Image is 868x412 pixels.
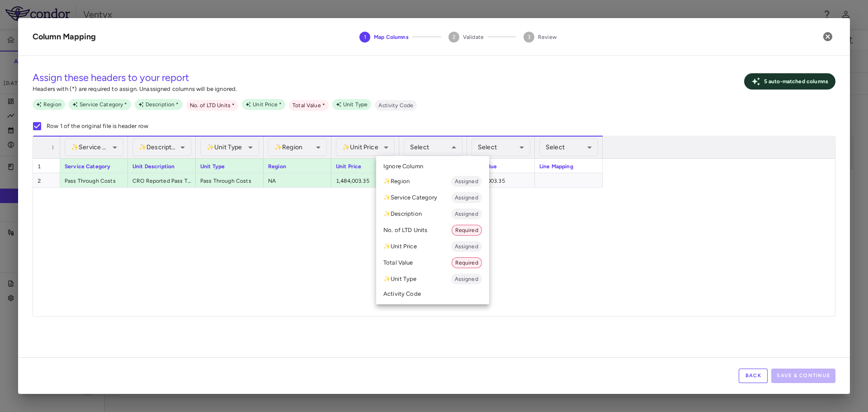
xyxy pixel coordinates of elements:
li: ✨ Service Category [376,189,489,206]
li: Activity Code [376,287,489,301]
span: Assigned [451,177,482,185]
span: Assigned [451,194,482,202]
span: Required [452,259,481,267]
span: Assigned [451,242,482,251]
li: No. of LTD Units [376,222,489,238]
li: ✨ Region [376,173,489,189]
li: ✨ Unit Type [376,271,489,287]
li: ✨ Description [376,206,489,222]
span: Ignore Column [383,162,423,170]
span: Required [452,226,481,234]
span: Assigned [451,275,482,283]
span: Assigned [451,210,482,218]
li: Total Value [376,255,489,271]
li: ✨ Unit Price [376,238,489,255]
